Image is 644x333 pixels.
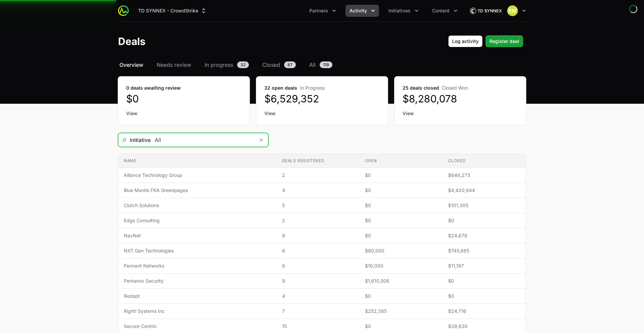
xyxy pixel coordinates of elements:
[124,293,271,299] span: Redapt
[309,61,316,69] span: All
[151,133,255,147] input: Search initiatives
[360,154,442,168] th: Open
[428,5,462,17] div: Content menu
[448,217,520,224] span: $0
[264,93,380,105] dd: $6,529,352
[402,110,518,117] a: View
[282,202,354,209] span: 5
[388,7,411,14] span: Initiatives
[282,247,354,254] span: 8
[282,217,354,224] span: 2
[448,187,520,194] span: $4,420,944
[155,61,193,69] a: Needs review
[124,187,271,194] span: Blue Mantis FKA Greenpages
[118,5,129,16] img: ActivitySource
[124,217,271,224] span: Edge Consulting
[448,35,523,47] div: Primary actions
[345,5,379,17] div: Activity menu
[448,323,520,330] span: $39,630
[282,308,354,315] span: 7
[443,154,526,168] th: Closed
[507,5,518,16] img: Eric Mingus
[118,154,277,168] th: Name
[129,5,462,17] div: Main navigation
[284,61,296,68] span: 87
[118,61,526,69] nav: Deals navigation
[365,202,437,209] span: $0
[124,247,271,254] span: NXT Gen Technologies
[448,247,520,254] span: $745,685
[282,263,354,269] span: 8
[448,202,520,209] span: $101,305
[448,308,520,315] span: $24,716
[124,232,271,239] span: NavNet
[124,278,271,284] span: Pentamix Security
[124,263,271,269] span: Pennant Networks
[264,110,380,117] a: View
[452,37,479,45] span: Log activity
[282,278,354,284] span: 9
[309,7,328,14] span: Partners
[432,7,449,14] span: Content
[402,85,518,91] dt: 25 deals closed
[428,5,462,17] button: Content
[119,61,143,69] span: Overview
[305,5,340,17] div: Partners menu
[384,5,423,17] div: Initiatives menu
[282,172,354,179] span: 2
[365,293,437,299] span: $0
[282,293,354,299] span: 4
[402,93,518,105] dd: $8,280,078
[157,61,191,69] span: Needs review
[365,263,437,269] span: $10,000
[126,110,241,117] a: View
[308,61,334,69] a: All119
[118,61,145,69] a: Overview
[448,278,520,284] span: $0
[448,172,520,179] span: $649,273
[442,85,468,91] span: Closed Won
[470,4,502,17] img: TD SYNNEX
[365,278,437,284] span: $1,610,506
[124,323,271,330] span: Secure-Centric
[264,85,380,91] dt: 32 open deals
[345,5,379,17] button: Activity
[365,187,437,194] span: $0
[124,202,271,209] span: Clutch Solutions
[134,5,211,17] div: Supplier switch menu
[126,85,241,91] dt: 0 deals awaiting review
[489,37,519,45] span: Register deal
[365,172,437,179] span: $0
[118,136,151,144] span: Initiative
[365,247,437,254] span: $80,000
[282,187,354,194] span: 4
[448,35,483,47] button: Log activity
[282,232,354,239] span: 8
[118,35,146,47] h1: Deals
[124,308,271,315] span: Right! Systems Inc
[448,293,520,299] span: $0
[277,154,360,168] th: Deals registered
[255,133,268,147] button: Remove
[365,308,437,315] span: $252,385
[126,93,241,105] dd: $0
[124,172,271,179] span: Alliance Technology Group
[365,323,437,330] span: $0
[134,5,211,17] button: TD SYNNEX - CrowdStrike
[262,61,280,69] span: Closed
[305,5,340,17] button: Partners
[485,35,523,47] button: Register deal
[300,85,325,91] span: In Progress
[365,232,437,239] span: $0
[448,263,520,269] span: $11,197
[384,5,423,17] button: Initiatives
[320,61,332,68] span: 119
[282,323,354,330] span: 15
[261,61,297,69] a: Closed87
[448,232,520,239] span: $24,679
[365,217,437,224] span: $0
[203,61,250,69] a: In progress32
[350,7,367,14] span: Activity
[205,61,233,69] span: In progress
[237,61,249,68] span: 32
